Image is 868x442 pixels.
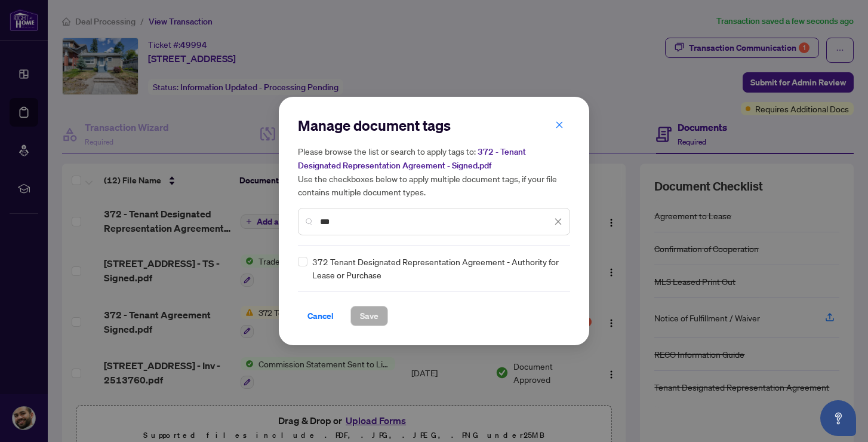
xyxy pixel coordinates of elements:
[555,121,564,129] span: close
[298,306,343,326] button: Cancel
[298,116,570,135] h2: Manage document tags
[554,217,562,226] span: close
[307,306,334,326] span: Cancel
[312,255,563,281] span: 372 Tenant Designated Representation Agreement - Authority for Lease or Purchase
[298,145,570,198] h5: Please browse the list or search to apply tags to: Use the checkboxes below to apply multiple doc...
[820,400,856,436] button: Open asap
[350,306,388,326] button: Save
